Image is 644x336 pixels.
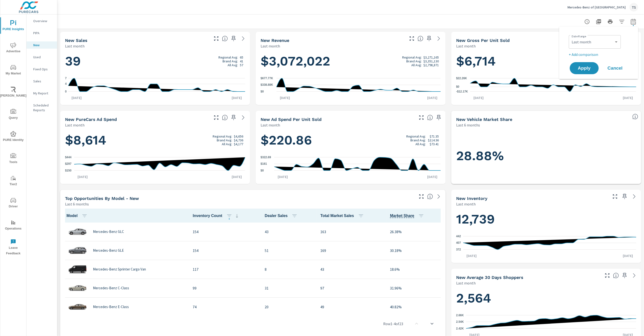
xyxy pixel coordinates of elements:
p: [DATE] [424,95,441,100]
span: Save this to your personalized report [230,35,237,42]
button: Make Fullscreen [408,35,416,42]
text: $444 [65,156,72,159]
text: 0 [65,90,67,93]
div: Fixed Ops [26,66,57,73]
span: Total Market Sales [321,213,366,219]
h1: $220.86 [261,132,441,148]
button: Print Report [605,17,615,26]
text: $297 [65,162,72,165]
text: $0 [456,85,460,89]
p: + Add comparison [569,52,631,57]
img: glamour [68,262,87,277]
text: 372 [456,248,461,251]
p: $71.35 [430,134,439,138]
p: Mercedes-Benz E-Class [93,305,129,309]
p: 30.18% [390,248,440,253]
p: [DATE] [68,95,85,100]
p: $73.41 [430,142,439,146]
p: 154 [193,248,257,253]
text: $338.88K [261,83,273,87]
a: See more details in report [239,114,247,121]
span: Model sales / Total Market Sales. [Market = within dealer PMA (or 60 miles if no PMA is defined) ... [390,213,414,219]
h1: $3,072,022 [261,53,441,69]
button: Make Fullscreen [212,35,220,42]
text: -$12.17K [456,90,468,93]
span: Inventory Count [193,213,240,219]
p: Overview [33,19,53,23]
text: $322.69 [261,156,271,159]
h1: 2,564 [456,290,636,306]
p: New [33,43,53,47]
h1: $8,614 [65,132,245,148]
text: $0 [261,169,264,172]
span: Apply [575,66,594,70]
a: See more details in report [239,35,247,42]
p: 8 [265,266,313,272]
p: Mercedes-Benz C-Class [93,286,129,290]
span: PURE Insights [2,20,25,32]
div: PIPA [26,29,57,37]
span: Save this to your personalized report [621,272,629,279]
p: 26.38% [390,229,440,235]
span: Find the biggest opportunities within your model lineup by seeing how each model is selling in yo... [427,194,433,199]
a: See more details in report [631,193,638,200]
p: My Report [33,91,53,96]
span: Tools [2,153,25,165]
button: Make Fullscreen [212,114,220,121]
p: [DATE] [74,174,91,179]
img: glamour [68,224,87,239]
h5: New Average 30 Days Shoppers [456,275,523,280]
p: Last month [65,43,85,49]
p: Row 1 - 4 of 23 [383,321,403,327]
p: 31 [265,285,313,291]
button: Apply [570,62,599,74]
p: Used [33,55,53,59]
p: $4,656 [234,134,243,138]
span: Tier2 [2,175,25,187]
div: TS [630,3,638,12]
h1: 12,739 [456,211,636,227]
p: [DATE] [619,95,636,100]
span: Advertise [2,42,25,54]
button: Cancel [601,62,630,74]
p: Fixed Ops [33,67,53,72]
p: 117 [193,266,257,272]
span: Total cost of media for all PureCars channels for the selected dealership group over the selected... [222,115,228,120]
p: 31.96% [390,285,440,291]
p: $4,177 [234,142,243,146]
text: $22.26K [456,77,467,80]
p: [DATE] [463,253,480,258]
p: [DATE] [619,253,636,258]
button: Make Fullscreen [604,272,611,279]
span: Driver [2,198,25,209]
p: [DATE] [276,95,293,100]
text: $150 [65,169,72,172]
span: [PERSON_NAME] [2,87,25,99]
p: 169 [321,248,382,253]
p: Last month [456,280,476,286]
p: Regional Avg: [402,55,422,59]
img: glamour [68,300,87,314]
p: 99 [193,285,257,291]
h5: New Gross Per Unit Sold [456,38,510,43]
div: My Report [26,90,57,97]
p: 154 [193,229,257,235]
p: $114.36 [428,138,439,142]
h5: Top Opportunities by Model - New [65,196,139,201]
p: 20 [265,304,313,310]
span: Save this to your personalized report [230,114,237,121]
span: PURE Identity [2,131,25,143]
span: A rolling 30 day total of daily Shoppers on the dealership website, averaged over the selected da... [613,273,619,278]
span: Model [66,213,89,219]
p: 43 [265,229,313,235]
text: 407 [456,241,461,245]
p: [DATE] [228,174,245,179]
span: Total sales revenue over the selected date range. [Source: This data is sourced from the dealer’s... [418,36,423,41]
text: $0 [261,90,264,93]
p: Last month [261,122,280,128]
p: 49 [321,304,382,310]
p: Sales [33,79,53,84]
div: New [26,41,57,49]
text: 4 [65,82,67,86]
text: 2.42K [456,327,464,330]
